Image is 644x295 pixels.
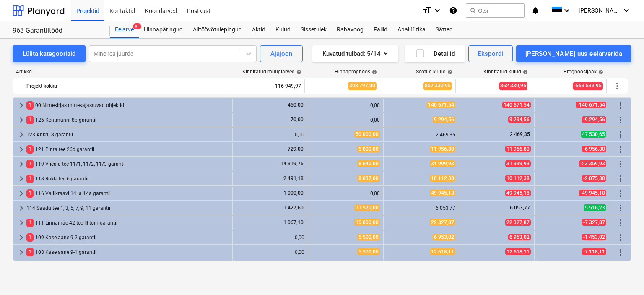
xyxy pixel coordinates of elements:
span: 1 [26,145,34,153]
span: Rohkem tegevusi [615,115,626,125]
div: 963 Garantiitööd [13,26,100,35]
span: keyboard_arrow_right [16,188,26,198]
div: 118 Rukki tee 6 garantii [26,172,229,185]
span: Rohkem tegevusi [615,100,626,110]
span: 140 671,54 [502,102,531,108]
div: 121 Pirita tee 26d garantii [26,143,229,156]
span: -7 327,87 [582,219,606,226]
div: 111 Linnamäe 42 tee III torn garantii [26,216,229,230]
span: -9 294,56 [582,116,606,123]
div: 123 Ankru 8 garantii [26,128,229,141]
span: search [470,7,476,14]
span: Rohkem tegevusi [615,232,626,243]
i: keyboard_arrow_down [621,5,631,16]
span: Rohkem tegevusi [615,130,626,140]
div: 119 Viieaia tee 11/1, 11/2, 11/3 garantii [26,157,229,171]
a: Sissetulek [296,21,332,38]
span: 1 427,60 [283,205,304,211]
div: Artikkel [13,69,230,75]
button: Ekspordi [468,45,512,62]
span: 8 640,00 [357,160,380,167]
span: -140 671,54 [576,102,606,108]
span: 31 999,93 [430,160,455,167]
span: 1 [26,219,34,227]
i: format_size [422,5,432,16]
span: 1 067,10 [283,219,304,225]
button: Lülita kategooriaid [13,45,86,62]
span: 14 319,76 [280,161,304,167]
span: 2 469,35 [509,131,531,137]
span: -23 359,93 [579,160,606,167]
span: 140 671,54 [427,102,455,108]
span: Rohkem tegevusi [612,81,622,91]
div: 0,00 [236,235,304,240]
span: help [446,70,452,75]
span: help [597,70,603,75]
span: help [295,70,301,75]
span: 11 956,80 [430,146,455,152]
div: Prognoosijääk [563,69,603,75]
span: keyboard_arrow_right [16,232,26,243]
div: Hinnapäringud [139,21,188,38]
span: Rohkem tegevusi [615,247,626,257]
div: 109 Kaselaane 9-2 garantii [26,231,229,244]
span: 8 037,00 [357,175,380,182]
span: Rohkem tegevusi [615,203,626,213]
span: 70,00 [290,117,304,123]
span: 1 [26,101,34,109]
div: 2 469,35 [387,132,455,138]
button: Otsi [466,3,525,18]
button: Kuvatud tulbad:5/14 [312,45,398,62]
span: 22 327,87 [430,219,455,226]
a: Aktid [247,21,270,38]
div: Ajajoon [270,48,292,59]
i: Abikeskus [449,5,457,16]
span: keyboard_arrow_right [16,144,26,154]
span: -7 118,11 [582,248,606,255]
div: Lülita kategooriaid [23,48,75,59]
span: keyboard_arrow_right [16,247,26,257]
div: 0,00 [312,117,380,123]
span: 308 797,00 [348,82,377,90]
span: -49 945,18 [579,190,606,196]
div: 0,00 [236,249,304,255]
span: 5 500,00 [357,234,380,240]
span: 5 000,00 [357,146,380,152]
span: [PERSON_NAME] [579,7,621,14]
span: keyboard_arrow_right [16,130,26,140]
span: 12 618,11 [430,248,455,255]
span: 862 330,95 [499,82,527,90]
span: 6 053,77 [509,205,531,211]
span: 9 294,56 [433,116,455,123]
span: Rohkem tegevusi [615,144,626,154]
a: Kulud [270,21,296,38]
div: 114 Saadu tee 1, 3, 5, 7, 9, 11 garantii [26,201,229,215]
button: [PERSON_NAME] uus eelarverida [516,45,631,62]
a: Alltöövõtulepingud [188,21,247,38]
span: keyboard_arrow_right [16,100,26,110]
span: 9 294,56 [508,116,531,123]
div: Failid [369,21,392,38]
span: 1 [26,233,34,241]
div: 126 Kentmanni 8b garantii [26,113,229,127]
span: 6 953,02 [433,234,455,240]
div: Sätted [431,21,458,38]
div: Seotud kulud [416,69,452,75]
span: 11 956,80 [505,146,531,152]
div: Kinnitatud müügiarved [242,69,301,75]
div: 6 053,77 [387,205,455,211]
span: keyboard_arrow_right [16,203,26,213]
a: Analüütika [392,21,431,38]
div: 00 Nimekirjas mittekajastuvad objektid [26,99,229,112]
span: 450,00 [287,102,304,108]
span: 47 530,65 [581,131,606,138]
span: 1 [26,175,34,183]
span: Rohkem tegevusi [615,159,626,169]
span: keyboard_arrow_right [16,218,26,228]
span: 1 [26,116,34,124]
